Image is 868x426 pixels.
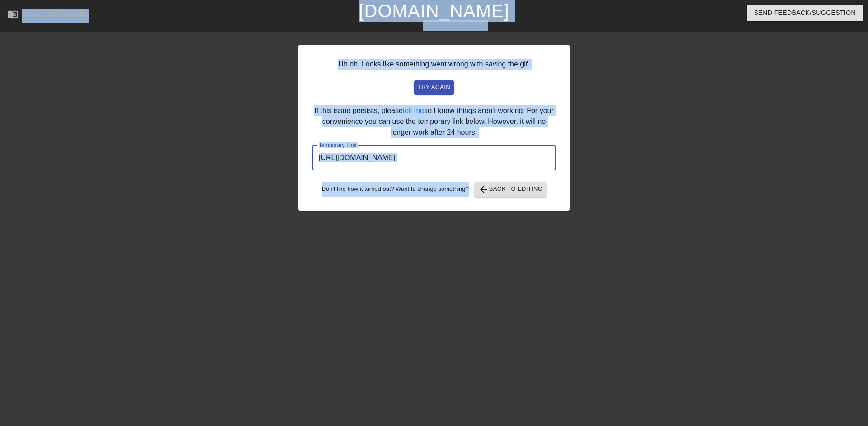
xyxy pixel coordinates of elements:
[312,182,556,197] div: Don't like how it turned out? Want to change something?
[403,107,424,114] a: tell me
[294,20,615,31] div: The online gif editor
[754,7,856,19] span: Send Feedback/Suggestion
[747,5,863,21] button: Send Feedback/Suggestion
[7,9,87,23] a: Browse the tutorials!
[478,184,543,195] span: Back to Editing
[359,1,509,21] a: [DOMAIN_NAME]
[414,80,454,95] button: try again
[298,45,570,211] div: Uh oh. Looks like something went wrong with saving the gif. If this issue persists, please so I k...
[418,82,450,93] span: try again
[312,145,556,170] input: bare
[7,9,18,19] span: menu_book
[22,11,87,19] div: Browse the tutorials!
[475,182,547,197] button: Back to Editing
[478,184,489,195] span: arrow_back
